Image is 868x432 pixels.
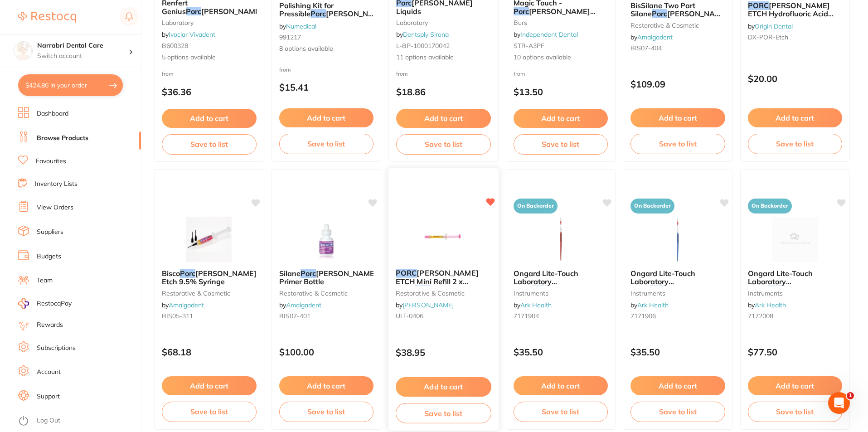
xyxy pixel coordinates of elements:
b: Ongard Lite-Touch Laboratory DEA8 Porcelain Instruments With 2 Tip [748,269,843,286]
span: [PERSON_NAME] Instruments S/Ended With 1 Tip [514,286,609,311]
button: Add to cart [630,376,725,395]
span: 1 [847,392,854,399]
span: [PERSON_NAME] Instruments S/Ended With 1 Tip [630,286,726,311]
span: B600328 [162,42,188,50]
span: BIS07-401 [279,312,310,320]
button: Save to list [514,134,608,154]
em: Porc [415,285,430,294]
a: Inventory Lists [35,180,78,189]
span: Ongard Lite-Touch Laboratory SEA8 [630,269,695,295]
span: 7172008 [748,312,773,320]
button: Add to cart [279,108,374,127]
a: Independent Dental [520,30,578,39]
span: by [396,301,454,309]
p: $36.36 [162,87,257,97]
a: Favourites [36,157,66,166]
p: $35.50 [514,347,608,357]
a: Support [37,392,60,401]
small: restorative & cosmetic [630,22,725,29]
a: Suppliers [37,228,63,237]
span: [PERSON_NAME] ETCH Mini Refill 2 x 1.2ml [396,268,479,294]
span: Ongard Lite-Touch Laboratory SEA8 [514,269,578,295]
a: Team [37,276,53,285]
span: by [279,22,316,30]
em: Porc [180,269,195,278]
img: Bisco Porcelain Etch 9.5% Syringe [179,217,238,262]
a: Amalgadent [286,301,321,309]
button: Save to list [162,402,257,422]
a: Numedical [286,22,316,30]
img: Ongard Lite-Touch Laboratory SEA8 Porcelain Instruments S/Ended With 1 Tip [648,217,707,262]
span: DX-POR-Etch [748,33,788,41]
em: Porc [650,286,665,295]
span: 991217 [279,33,301,41]
em: Porc [533,286,548,295]
a: Browse Products [37,134,88,143]
span: Polishing Kit for Pressible [279,1,334,18]
span: by [396,30,449,39]
b: Ongard Lite-Touch Laboratory SEA8 Porcelain Instruments S/Ended With 1 Tip [514,269,608,286]
button: Add to cart [514,109,608,128]
span: Bisco [162,269,180,278]
span: BisSilane Two Part Silane [630,1,695,18]
p: $18.86 [396,87,491,97]
button: Log Out [18,414,138,428]
a: Amalgadent [637,33,673,41]
button: Add to cart [396,109,491,128]
small: restorative & cosmetic [279,290,374,297]
span: from [514,70,525,77]
button: Save to list [279,402,374,422]
span: 8 options available [279,44,374,53]
button: Save to list [630,134,725,154]
em: Porc [186,7,201,16]
span: [PERSON_NAME] [201,7,262,16]
span: by [514,301,552,309]
p: $20.00 [748,73,843,84]
span: 7171904 [514,312,539,320]
button: Add to cart [748,376,843,395]
span: On Backorder [630,199,674,214]
h4: Narrabri Dental Care [37,41,129,50]
small: restorative & cosmetic [162,290,257,297]
button: Add to cart [162,109,257,128]
span: Silane [279,269,301,278]
span: L-BP-1000170042 [396,42,450,50]
span: On Backorder [514,199,558,214]
span: 7171906 [630,312,656,320]
em: Porc [768,286,783,295]
button: Save to list [162,134,257,154]
b: PORCELAIN ETCH Mini Refill 2 x 1.2ml Porcelain Etch [396,269,491,286]
span: from [279,66,291,73]
button: Save to list [396,403,491,423]
small: instruments [514,290,608,297]
p: Switch account [37,52,129,61]
span: by [630,33,673,41]
em: PORC [396,268,417,277]
button: Save to list [748,134,843,154]
span: by [630,301,669,309]
span: [PERSON_NAME] Adjustment - Burs [514,7,596,24]
span: STR-A3PF [514,42,544,50]
em: Porc [301,269,316,278]
a: Restocq Logo [18,7,76,28]
span: [PERSON_NAME] Instruments With 2 Tip [748,286,844,303]
span: BIS05-311 [162,312,193,320]
img: Ongard Lite-Touch Laboratory DEA8 Porcelain Instruments With 2 Tip [766,217,824,262]
span: by [748,22,793,30]
small: instruments [748,290,843,297]
button: Add to cart [396,377,491,397]
p: $35.50 [630,347,725,357]
a: Log Out [37,416,60,425]
p: $68.18 [162,347,257,357]
em: Porc [514,7,529,16]
span: 10 options available [514,53,608,62]
span: [PERSON_NAME] ETCH Hydrofluoric Acid Etchant [748,1,834,27]
p: $100.00 [279,347,374,357]
small: laboratory [396,19,491,26]
button: Save to list [396,134,491,154]
button: Add to cart [630,108,725,127]
a: Ark Health [637,301,669,309]
a: [PERSON_NAME] [402,301,454,309]
b: Polishing Kit for Pressible Porcelain, Intraoral Use [279,1,374,18]
img: Narrabri Dental Care [14,42,32,60]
